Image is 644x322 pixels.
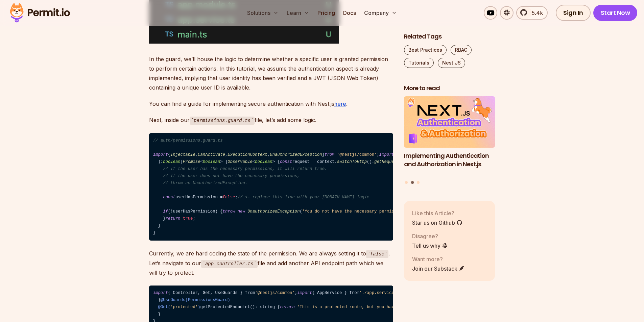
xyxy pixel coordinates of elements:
[183,159,200,164] span: Promise
[405,181,408,184] button: Go to slide 1
[149,249,393,277] p: Currently, we are hard coding the state of the permission. We are always setting it to . Let’s na...
[153,138,223,143] span: // auth/permissions.guard.ts
[302,209,411,214] span: 'You do not have the necessary permissions.'
[404,58,434,68] a: Tutorials
[404,152,495,169] h3: Implementing Authentication and Authorization in Next.js
[297,305,419,309] span: 'This is a protected route, but you have access.'
[334,100,346,107] a: here
[244,6,281,20] button: Solutions
[238,209,245,214] span: new
[404,32,495,41] h2: Related Tags
[516,6,548,20] a: 5.4k
[361,6,400,20] button: Company
[451,45,472,55] a: RBAC
[438,58,465,68] a: Nest.JS
[228,152,267,157] span: ExecutionContext
[255,291,295,295] span: '@nestjs/common'
[149,133,393,241] code: { , , , } ; { } ; () { ( : , ): | < > | < > { request = context. (). (); userHasPermission = ; (!...
[163,174,300,178] span: // If the user does not have the necessary permissions,
[412,265,465,273] a: Join our Substack
[170,305,198,309] span: 'protected'
[412,242,448,250] a: Tell us why
[183,216,193,221] span: true
[297,291,312,295] span: import
[404,97,495,148] img: Implementing Authentication and Authorization in Next.js
[170,152,195,157] span: Injectable
[7,1,73,24] img: Permit logo
[280,305,295,309] span: return
[412,255,465,263] p: Want more?
[284,6,312,20] button: Learn
[366,250,389,258] code: false
[412,209,462,217] p: Like this Article?
[163,195,175,200] span: const
[223,209,235,214] span: throw
[411,181,414,184] button: Go to slide 2
[270,152,322,157] span: UnauthorizedException
[163,167,327,171] span: // If the user has the necessary permissions, it will return true.
[228,159,253,164] span: Observable
[337,152,377,157] span: '@nestjs/common'
[528,9,543,17] span: 5.4k
[255,159,272,164] span: boolean
[153,291,168,295] span: import
[412,232,448,240] p: Disagree?
[153,152,168,157] span: import
[163,209,168,214] span: if
[223,195,235,200] span: false
[359,291,397,295] span: './app.service'
[238,195,369,200] span: // <- replace this line with your [DOMAIN_NAME] logic
[166,216,181,221] span: return
[404,97,495,177] li: 2 of 3
[190,117,255,125] code: permissions.guard.ts
[412,219,462,227] a: Star us on Github
[404,84,495,93] h2: More to read
[158,305,200,309] span: @Get( )
[198,152,225,157] span: CanActivate
[163,181,247,185] span: // throw an UnauthorizedException.
[593,5,638,21] a: Start Now
[247,209,300,214] span: UnauthorizedException
[203,159,220,164] span: boolean
[149,115,393,125] p: Next, inside our file, let’s add some logic.
[149,54,393,92] p: In the guard, we’ll house the logic to determine whether a specific user is granted permission to...
[374,159,399,164] span: getRequest
[163,159,180,164] span: boolean
[340,6,359,20] a: Docs
[315,6,338,20] a: Pricing
[379,152,394,157] span: import
[201,260,258,268] code: app.controller.ts
[337,159,367,164] span: switchToHttp
[404,97,495,185] div: Posts
[404,97,495,177] a: Implementing Authentication and Authorization in Next.jsImplementing Authentication and Authoriza...
[325,152,334,157] span: from
[149,99,393,108] p: You can find a guide for implementing secure authentication with Nest.js .
[404,45,447,55] a: Best Practices
[556,5,591,21] a: Sign In
[280,159,292,164] span: const
[417,181,420,184] button: Go to slide 3
[161,298,230,302] span: @UseGuards(PermissionsGuard)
